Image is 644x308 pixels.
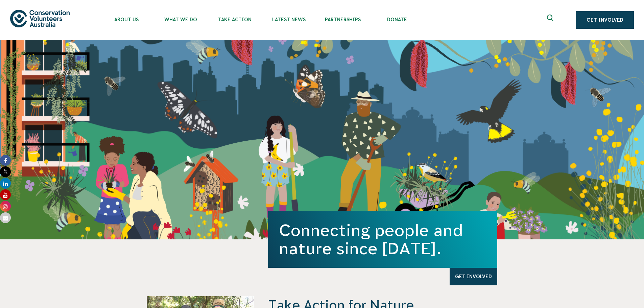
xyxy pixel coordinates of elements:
[10,10,70,27] img: logo.svg
[450,268,497,285] a: Get Involved
[279,221,486,258] h1: Connecting people and nature since [DATE].
[262,17,316,22] span: Latest News
[316,17,370,22] span: Partnerships
[370,17,424,22] span: Donate
[99,17,153,22] span: About Us
[208,17,262,22] span: Take Action
[543,12,559,28] button: Expand search box Close search box
[576,11,634,29] a: Get Involved
[547,15,555,25] span: Expand search box
[153,17,208,22] span: What We Do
